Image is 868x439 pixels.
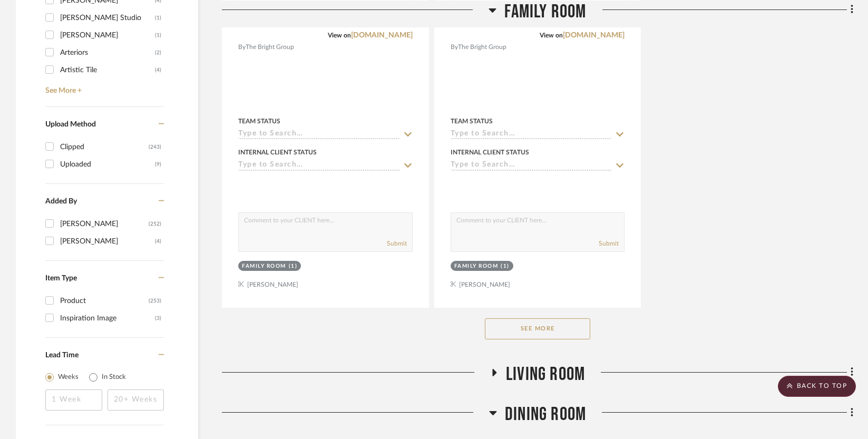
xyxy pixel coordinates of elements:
[454,262,499,270] div: Family Room
[238,130,400,140] input: Type to Search…
[451,130,612,140] input: Type to Search…
[563,32,625,39] a: [DOMAIN_NAME]
[501,262,510,270] div: (1)
[238,161,400,171] input: Type to Search…
[60,216,149,232] div: [PERSON_NAME]
[155,44,161,61] div: (2)
[238,116,280,126] div: Team Status
[60,44,155,61] div: Arteriors
[289,262,298,270] div: (1)
[60,292,149,309] div: Product
[246,42,294,52] span: The Bright Group
[155,233,161,250] div: (4)
[45,275,77,282] span: Item Type
[155,310,161,327] div: (3)
[60,62,155,79] div: Artistic Tile
[505,403,586,426] span: Dining Room
[238,148,317,157] div: Internal Client Status
[599,239,619,248] button: Submit
[149,139,161,155] div: (243)
[45,352,79,359] span: Lead Time
[451,148,529,157] div: Internal Client Status
[451,42,458,52] span: By
[58,372,79,383] label: Weeks
[45,198,77,205] span: Added By
[155,156,161,173] div: (9)
[60,233,155,250] div: [PERSON_NAME]
[778,376,856,397] scroll-to-top-button: BACK TO TOP
[60,156,155,173] div: Uploaded
[149,292,161,309] div: (253)
[43,79,164,95] a: See More +
[155,27,161,44] div: (1)
[155,9,161,26] div: (1)
[238,42,246,52] span: By
[102,372,126,383] label: In Stock
[242,262,286,270] div: Family Room
[155,62,161,79] div: (4)
[458,42,506,52] span: The Bright Group
[149,216,161,232] div: (252)
[60,27,155,44] div: [PERSON_NAME]
[60,139,149,155] div: Clipped
[451,116,493,126] div: Team Status
[387,239,407,248] button: Submit
[60,310,155,327] div: Inspiration Image
[45,389,102,411] input: 1 Week
[328,32,351,38] span: View on
[60,9,155,26] div: [PERSON_NAME] Studio
[540,32,563,38] span: View on
[45,121,96,128] span: Upload Method
[506,363,585,386] span: Living Room
[351,32,413,39] a: [DOMAIN_NAME]
[485,318,590,339] button: See More
[108,389,164,411] input: 20+ Weeks
[451,161,612,171] input: Type to Search…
